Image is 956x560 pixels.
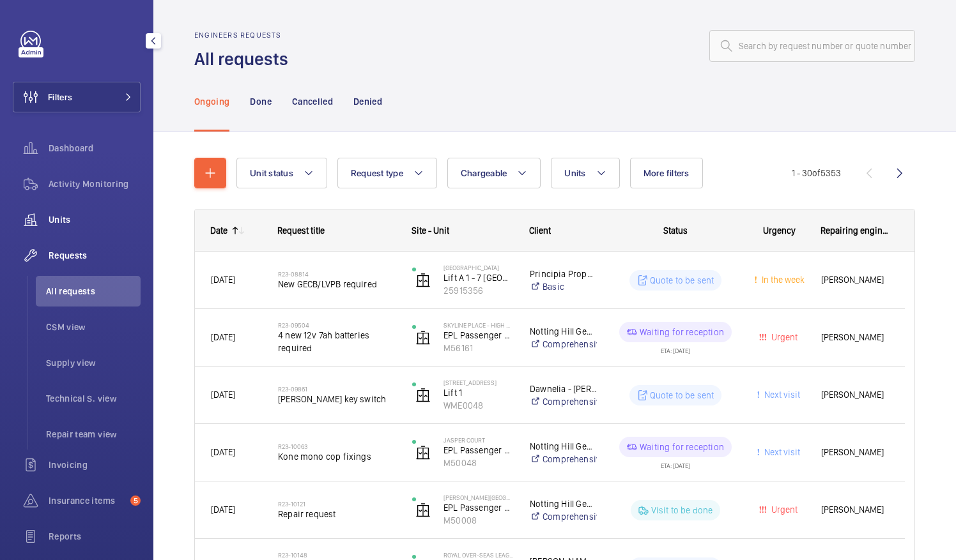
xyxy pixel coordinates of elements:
img: elevator.svg [415,388,431,403]
img: elevator.svg [415,273,431,288]
span: [DATE] [211,332,235,342]
span: Chargeable [461,168,507,178]
h2: R23-10063 [278,443,396,450]
span: of [812,168,821,178]
a: Comprehensive [530,453,597,465]
a: Comprehensive [530,510,597,523]
h2: R23-09861 [278,385,396,393]
span: CSM view [46,321,141,333]
div: Date [210,225,227,236]
span: [PERSON_NAME] [821,273,889,287]
p: [STREET_ADDRESS] [443,379,513,386]
p: Done [250,95,271,108]
span: Repair request [278,508,396,520]
span: Repairing engineer [821,225,890,236]
span: [PERSON_NAME] [821,503,889,517]
span: Next visit [762,390,800,400]
p: Ongoing [194,95,229,108]
p: Waiting for reception [640,441,724,453]
button: Filters [13,82,141,112]
span: Urgent [769,332,798,342]
p: Principia Property & Estates - [GEOGRAPHIC_DATA] [530,268,597,280]
span: [DATE] [211,504,235,515]
span: Supply view [46,356,141,369]
span: Insurance items [49,494,125,507]
span: [DATE] [211,447,235,457]
span: Units [564,168,585,178]
p: Lift 1 [443,386,513,399]
span: Invoicing [49,458,141,471]
span: Client [529,225,551,236]
p: M56161 [443,342,513,354]
h2: R23-10148 [278,551,396,559]
p: Dawnelia - [PERSON_NAME] [530,382,597,395]
span: Reports [49,530,141,543]
span: All requests [46,285,141,298]
button: Unit status [236,158,327,188]
span: Request title [277,225,325,236]
a: Basic [530,280,597,293]
a: Comprehensive [530,395,597,408]
p: Quote to be sent [650,274,714,287]
span: Repair team view [46,428,141,441]
p: Visit to be done [651,504,713,517]
div: ETA: [DATE] [661,342,690,354]
span: [DATE] [211,275,235,285]
button: More filters [630,158,703,188]
span: [PERSON_NAME] [821,445,889,460]
p: Notting Hill Genesis [530,497,597,510]
span: Units [49,213,141,226]
span: Urgency [763,225,796,236]
input: Search by request number or quote number [709,30,915,62]
span: Site - Unit [412,225,449,236]
p: M50008 [443,514,513,527]
p: EPL Passenger Lift [443,444,513,457]
p: WME0048 [443,399,513,412]
span: Next visit [762,447,800,457]
p: [PERSON_NAME][GEOGRAPHIC_DATA] [443,494,513,501]
span: Activity Monitoring [49,178,141,190]
p: [GEOGRAPHIC_DATA] [443,264,513,271]
p: Notting Hill Genesis [530,440,597,453]
button: Request type [337,158,437,188]
span: More filters [644,168,690,178]
p: Jasper Court [443,436,513,444]
span: [PERSON_NAME] [821,330,889,345]
p: Waiting for reception [640,326,724,338]
span: [PERSON_NAME] [821,388,889,402]
span: Technical S. view [46,392,141,405]
span: Urgent [769,504,798,515]
span: Requests [49,249,141,262]
span: New GECB/LVPB required [278,278,396,291]
span: Filters [48,91,72,103]
button: Chargeable [447,158,541,188]
p: 25915356 [443,284,513,297]
span: 1 - 30 5353 [792,169,841,178]
a: Comprehensive [530,338,597,351]
img: elevator.svg [415,445,431,460]
p: Lift A 1 - 7 [GEOGRAPHIC_DATA] [443,271,513,284]
img: elevator.svg [415,503,431,518]
span: Kone mono cop fixings [278,450,396,463]
h1: All requests [194,47,296,71]
p: Denied [353,95,382,108]
p: M50048 [443,457,513,469]
p: Skyline Place - High Risk Building [443,321,513,329]
span: 5 [130,496,141,506]
span: [PERSON_NAME] key switch [278,393,396,405]
button: Units [551,158,619,188]
h2: R23-08814 [278,270,396,278]
p: Notting Hill Genesis [530,325,597,338]
span: In the week [759,275,805,285]
span: 4 new 12v 7ah batteries required [278,329,396,354]
h2: R23-09504 [278,321,396,329]
span: [DATE] [211,390,235,400]
h2: R23-10121 [278,500,396,508]
h2: Engineers requests [194,31,296,40]
p: Royal Over-Seas League [443,551,513,559]
p: Quote to be sent [650,389,714,402]
img: elevator.svg [415,330,431,345]
p: Cancelled [292,95,333,108]
div: ETA: [DATE] [661,457,690,469]
span: Dashboard [49,142,141,155]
